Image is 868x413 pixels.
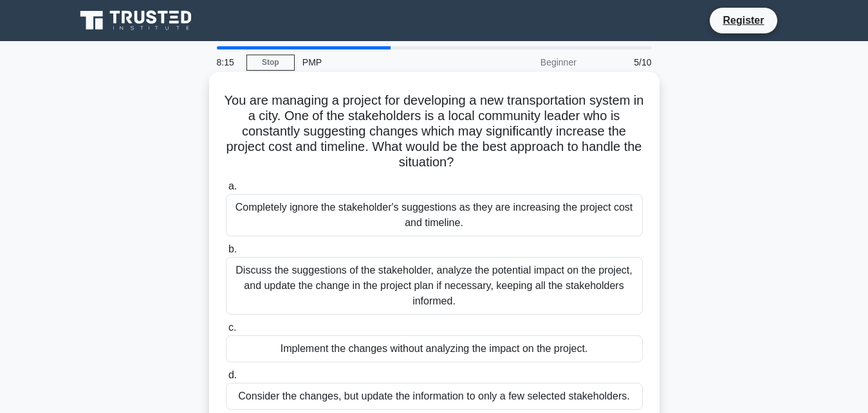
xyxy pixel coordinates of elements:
div: PMP [295,49,472,75]
div: 5/10 [584,49,660,75]
div: Consider the changes, but update the information to only a few selected stakeholders. [226,383,643,410]
a: Stop [246,55,295,71]
span: b. [228,243,237,254]
div: Implement the changes without analyzing the impact on the project. [226,335,643,362]
a: Register [715,12,771,28]
h5: You are managing a project for developing a new transportation system in a city. One of the stake... [225,92,644,171]
div: Discuss the suggestions of the stakeholder, analyze the potential impact on the project, and upda... [226,257,643,315]
div: Completely ignore the stakeholder's suggestions as they are increasing the project cost and timel... [226,194,643,236]
span: a. [228,180,237,191]
span: d. [228,369,237,380]
div: Beginner [472,49,584,75]
span: c. [228,322,236,333]
div: 8:15 [209,49,246,75]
